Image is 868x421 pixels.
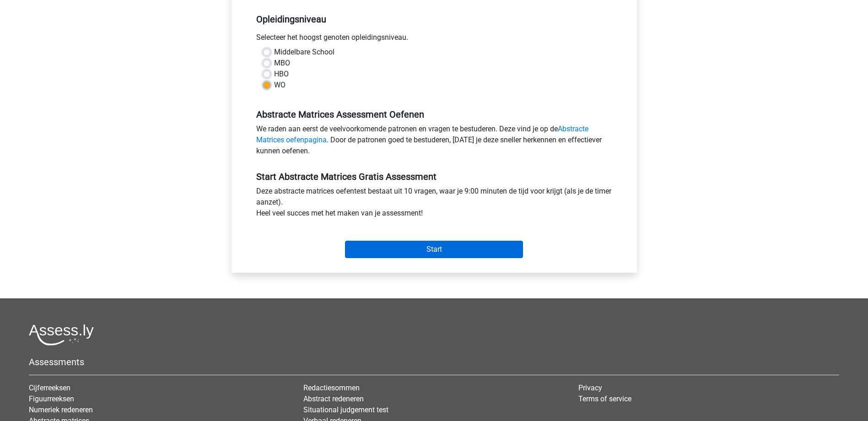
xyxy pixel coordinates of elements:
h5: Assessments [29,356,839,367]
a: Redactiesommen [303,383,360,392]
input: Start [345,241,523,258]
label: WO [274,80,286,91]
a: Terms of service [578,394,631,403]
img: Assessly logo [29,324,94,345]
a: Figuurreeksen [29,394,74,403]
label: HBO [274,69,289,80]
a: Privacy [578,383,602,392]
div: Selecteer het hoogst genoten opleidingsniveau. [249,32,619,47]
div: Deze abstracte matrices oefentest bestaat uit 10 vragen, waar je 9:00 minuten de tijd voor krijgt... [249,186,619,222]
div: We raden aan eerst de veelvoorkomende patronen en vragen te bestuderen. Deze vind je op de . Door... [249,124,619,160]
a: Situational judgement test [303,405,388,414]
h5: Start Abstracte Matrices Gratis Assessment [256,171,612,182]
label: Middelbare School [274,47,334,58]
label: MBO [274,58,290,69]
a: Abstract redeneren [303,394,364,403]
a: Cijferreeksen [29,383,70,392]
a: Numeriek redeneren [29,405,93,414]
h5: Abstracte Matrices Assessment Oefenen [256,109,612,120]
h5: Opleidingsniveau [256,10,612,28]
